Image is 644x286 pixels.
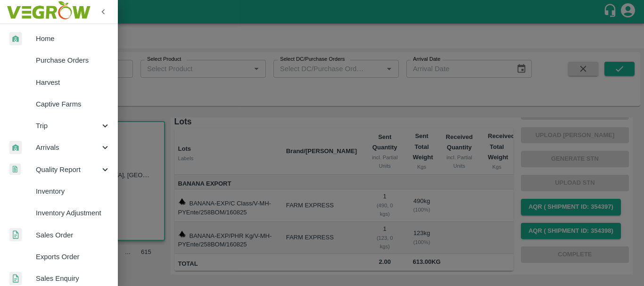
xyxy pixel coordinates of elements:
[9,141,22,155] img: whArrival
[9,206,22,220] img: inventory
[36,55,110,65] span: Purchase Orders
[9,163,21,175] img: qualityReport
[9,250,22,263] img: shipments
[36,77,110,88] span: Harvest
[36,33,110,44] span: Home
[36,142,100,153] span: Arrivals
[9,185,22,198] img: whInventory
[9,119,22,133] img: delivery
[9,272,22,286] img: sales
[36,252,110,262] span: Exports Order
[36,230,110,240] span: Sales Order
[36,208,110,218] span: Inventory Adjustment
[36,121,100,131] span: Trip
[9,228,22,242] img: sales
[9,54,22,67] img: reciept
[36,273,110,284] span: Sales Enquiry
[9,75,22,90] img: harvest
[36,186,110,196] span: Inventory
[36,164,100,175] span: Quality Report
[9,97,22,111] img: harvest
[9,32,22,46] img: whArrival
[36,99,110,109] span: Captive Farms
